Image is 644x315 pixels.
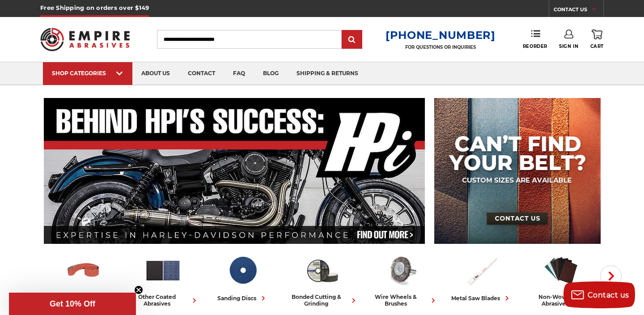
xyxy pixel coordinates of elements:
[224,62,254,85] a: faq
[286,252,358,307] a: bonded cutting & grinding
[554,4,603,17] a: CONTACT US
[254,62,288,85] a: blog
[40,22,130,57] img: Empire Abrasives
[286,294,358,307] div: bonded cutting & grinding
[65,252,102,289] img: Sanding Belts
[127,252,199,307] a: other coated abrasives
[590,43,604,49] span: Cart
[383,252,420,289] img: Wire Wheels & Brushes
[144,252,182,289] img: Other Coated Abrasives
[588,291,629,299] span: Contact us
[386,44,496,50] p: FOR QUESTIONS OR INQUIRIES
[525,294,597,307] div: non-woven abrasives
[343,31,361,49] input: Submit
[451,294,512,303] div: metal saw blades
[132,62,179,85] a: about us
[386,29,496,42] a: [PHONE_NUMBER]
[224,252,261,289] img: Sanding Discs
[365,294,438,307] div: wire wheels & brushes
[525,252,597,307] a: non-woven abrasives
[206,252,279,303] a: sanding discs
[542,252,580,289] img: Non-woven Abrasives
[590,30,604,49] a: Cart
[179,62,224,85] a: contact
[304,252,341,289] img: Bonded Cutting & Grinding
[44,98,425,244] img: Banner for an interview featuring Horsepower Inc who makes Harley performance upgrades featured o...
[47,252,119,303] a: sanding belts
[559,43,578,49] span: Sign In
[217,294,268,303] div: sanding discs
[523,43,547,49] span: Reorder
[52,70,123,77] div: SHOP CATEGORIES
[127,294,199,307] div: other coated abrasives
[50,299,95,308] span: Get 10% Off
[288,62,367,85] a: shipping & returns
[563,281,635,308] button: Contact us
[445,252,517,303] a: metal saw blades
[434,98,601,244] img: promo banner for custom belts.
[523,30,547,49] a: Reorder
[9,293,136,315] div: Get 10% OffClose teaser
[600,265,622,287] button: Next
[463,252,500,289] img: Metal Saw Blades
[134,285,143,294] button: Close teaser
[365,252,438,307] a: wire wheels & brushes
